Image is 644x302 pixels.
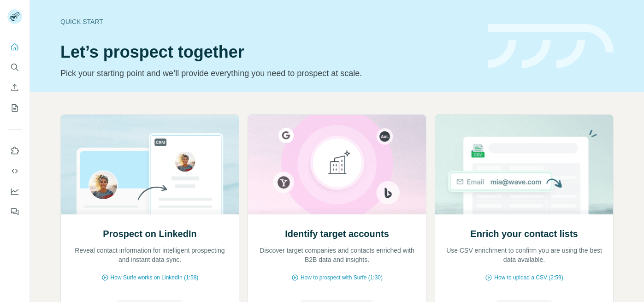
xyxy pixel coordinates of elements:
[285,227,389,240] h2: Identify target accounts
[111,273,199,282] span: How Surfe works on LinkedIn (1:58)
[60,17,477,26] div: Quick start
[301,273,383,282] span: How to prospect with Surfe (1:30)
[7,142,22,159] button: Use Surfe on LinkedIn
[470,227,578,240] h2: Enrich your contact lists
[257,246,417,264] p: Discover target companies and contacts enriched with B2B data and insights.
[60,115,239,214] img: Prospect on LinkedIn
[7,39,22,55] button: Quick start
[7,183,22,200] button: Dashboard
[248,115,426,214] img: Identify target accounts
[7,59,22,76] button: Search
[103,227,196,240] h2: Prospect on LinkedIn
[7,100,22,116] button: My lists
[488,24,614,69] img: banner
[60,67,477,80] p: Pick your starting point and we’ll provide everything you need to prospect at scale.
[70,246,230,264] p: Reveal contact information for intelligent prospecting and instant data sync.
[494,273,563,282] span: How to upload a CSV (2:59)
[60,43,477,61] h1: Let’s prospect together
[435,115,614,214] img: Enrich your contact lists
[7,163,22,179] button: Use Surfe API
[7,203,22,220] button: Feedback
[444,246,604,264] p: Use CSV enrichment to confirm you are using the best data available.
[7,79,22,96] button: Enrich CSV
